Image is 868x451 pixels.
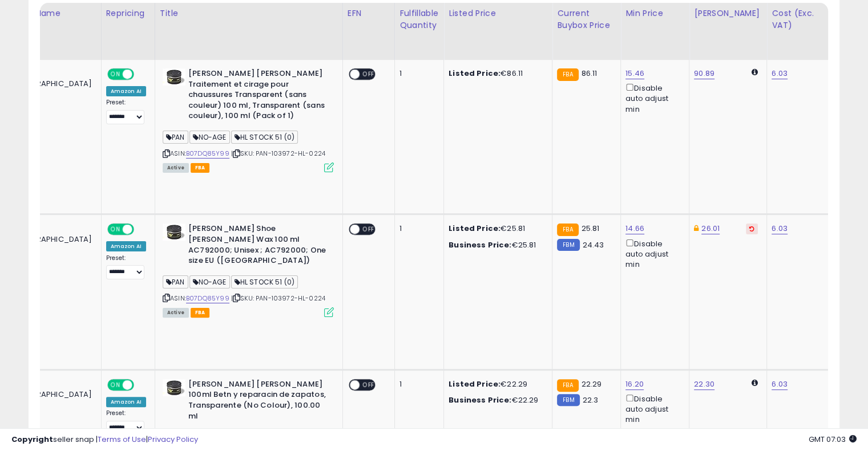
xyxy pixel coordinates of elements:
b: Listed Price: [449,68,500,79]
div: €22.29 [449,395,543,405]
a: 6.03 [772,68,788,79]
span: ON [108,70,123,79]
div: BE [GEOGRAPHIC_DATA] [11,68,92,89]
div: Min Price [625,7,684,19]
span: All listings currently available for purchase on Amazon [163,308,189,318]
span: OFF [360,225,378,234]
small: FBA [557,379,578,392]
b: [PERSON_NAME] [PERSON_NAME] 100ml Betn y reparacin de zapatos, Transparente (No Colour), 100.00 ml [188,379,327,424]
span: FBA [191,163,210,173]
a: 16.20 [625,379,644,390]
div: EFN [348,7,390,19]
span: 86.11 [582,68,597,79]
div: €25.81 [449,240,543,250]
span: OFF [132,380,150,389]
div: Preset: [106,99,146,124]
span: HL STOCK 51 (0) [231,275,298,289]
img: 41GCADUjayL._SL40_.jpg [163,224,185,241]
div: Fulfillable Quantity [399,7,439,31]
span: 22.29 [582,379,602,389]
div: Disable auto adjust min [625,237,680,270]
a: 26.01 [701,223,720,234]
div: €25.81 [449,224,543,234]
span: 25.81 [582,223,600,234]
span: PAN [163,131,188,144]
span: PAN [163,275,188,289]
div: €22.29 [449,379,543,389]
span: OFF [360,70,378,79]
div: Title [160,7,338,19]
span: 24.43 [583,239,604,250]
span: OFF [132,70,150,79]
small: FBM [557,239,579,251]
a: Privacy Policy [148,434,198,445]
span: NO-AGE [189,131,230,144]
div: ASIN: [163,224,334,316]
a: 14.66 [625,223,644,234]
a: 15.46 [625,68,644,79]
b: [PERSON_NAME] Shoe [PERSON_NAME] Wax 100 ml AC792000; Unisex ; AC792000; One size EU ([GEOGRAPHIC... [188,224,327,269]
div: ES [GEOGRAPHIC_DATA] [11,379,92,400]
div: Cost (Exc. VAT) [772,7,830,31]
a: 6.03 [772,223,788,234]
span: NO-AGE [189,275,230,289]
a: 22.30 [694,379,714,390]
div: 1 [399,224,435,234]
span: ON [108,225,123,234]
div: Amazon AI [106,397,146,407]
small: FBA [557,68,578,81]
span: 2025-10-10 07:03 GMT [809,434,857,445]
a: B07DQ85Y99 [186,149,229,159]
div: 1 [399,379,435,389]
a: B07DQ85Y99 [186,294,229,303]
span: OFF [360,380,378,389]
strong: Copyright [11,434,53,445]
div: Preset: [106,409,146,435]
span: ON [108,380,123,389]
div: Disable auto adjust min [625,392,680,425]
a: Terms of Use [98,434,146,445]
div: Amazon AI [106,241,146,251]
div: Store Name [11,7,96,19]
span: OFF [132,225,150,234]
img: 41GCADUjayL._SL40_.jpg [163,379,185,396]
b: [PERSON_NAME] [PERSON_NAME] Traitement et cirage pour chaussures Transparent (sans couleur) 100 m... [188,68,327,124]
span: All listings currently available for purchase on Amazon [163,163,189,173]
img: 41GCADUjayL._SL40_.jpg [163,68,185,86]
b: Business Price: [449,395,511,405]
div: Repricing [106,7,150,19]
div: €86.11 [449,68,543,79]
div: Amazon AI [106,86,146,96]
a: 90.89 [694,68,714,79]
div: Disable auto adjust min [625,82,680,115]
span: | SKU: PAN-103972-HL-0224 [231,294,325,303]
a: 6.03 [772,379,788,390]
span: FBA [191,308,210,318]
div: Preset: [106,254,146,280]
b: Business Price: [449,239,511,250]
div: DE [GEOGRAPHIC_DATA] [11,224,92,244]
b: Listed Price: [449,379,500,389]
span: 22.3 [583,395,599,405]
div: seller snap | | [11,434,198,445]
span: HL STOCK 51 (0) [231,131,298,144]
small: FBA [557,224,578,236]
div: Listed Price [449,7,547,19]
div: ASIN: [163,68,334,171]
small: FBM [557,394,579,406]
span: | SKU: PAN-103972-HL-0224 [231,149,325,158]
b: Listed Price: [449,223,500,234]
div: [PERSON_NAME] [694,7,762,19]
div: Current Buybox Price [557,7,616,31]
div: 1 [399,68,435,79]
